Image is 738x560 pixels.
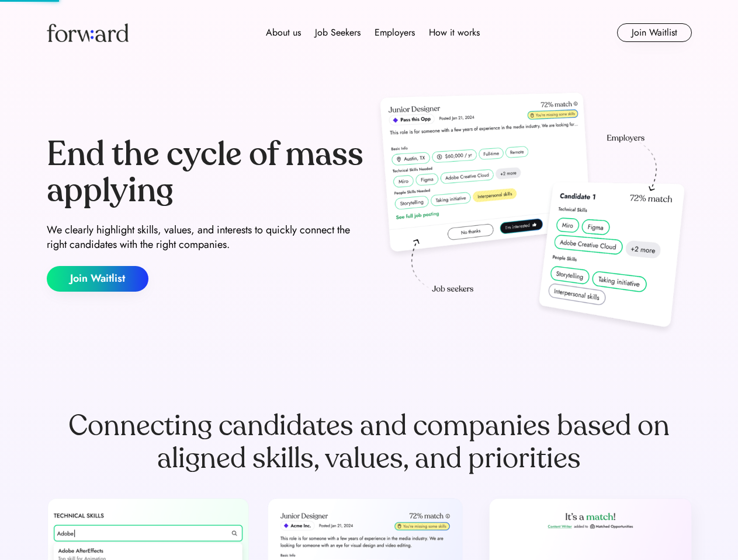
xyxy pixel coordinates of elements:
img: hero-image.png [374,89,692,339]
div: How it works [429,26,480,40]
div: Connecting candidates and companies based on aligned skills, values, and priorities [47,409,692,475]
div: About us [266,26,301,40]
div: Job Seekers [315,26,361,40]
img: Forward logo [47,23,129,42]
button: Join Waitlist [47,266,148,292]
div: We clearly highlight skills, values, and interests to quickly connect the right candidates with t... [47,223,365,252]
button: Join Waitlist [617,23,692,42]
div: Employers [375,26,415,40]
div: End the cycle of mass applying [47,136,365,208]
